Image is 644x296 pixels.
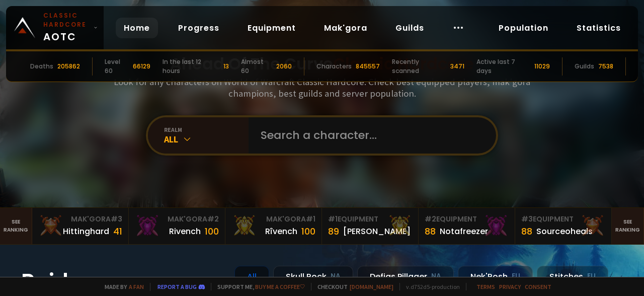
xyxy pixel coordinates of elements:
[276,62,292,71] div: 2060
[331,271,341,281] small: NA
[225,208,322,244] a: Mak'Gora#1Rîvench100
[223,62,229,71] div: 13
[357,266,454,287] div: Defias Pillager
[135,214,219,225] div: Mak'Gora
[440,225,488,238] div: Notafreezer
[164,133,249,145] div: All
[211,283,305,290] span: Support me,
[57,62,80,71] div: 205862
[207,214,219,224] span: # 2
[322,208,419,244] a: #1Equipment89[PERSON_NAME]
[30,62,53,71] div: Deaths
[255,117,484,154] input: Search a character...
[425,214,509,225] div: Equipment
[99,283,144,290] span: Made by
[6,6,104,49] a: Classic HardcoreAOTC
[170,18,227,38] a: Progress
[476,283,495,290] a: Terms
[521,225,532,238] div: 88
[612,208,644,244] a: Seeranking
[328,225,339,238] div: 89
[241,57,272,76] div: Almost 60
[431,271,441,281] small: NA
[316,18,375,38] a: Mak'gora
[255,283,305,290] a: Buy me a coffee
[169,225,201,238] div: Rivench
[111,214,122,224] span: # 3
[575,62,594,71] div: Guilds
[419,208,515,244] a: #2Equipment88Notafreezer
[328,214,338,224] span: # 1
[450,62,464,71] div: 3471
[399,283,460,290] span: v. d752d5 - production
[525,283,551,290] a: Consent
[534,62,550,71] div: 11029
[129,208,225,244] a: Mak'Gora#2Rivench100
[343,225,411,238] div: [PERSON_NAME]
[113,225,122,238] div: 41
[234,266,269,287] div: All
[521,214,533,224] span: # 3
[350,283,393,290] a: [DOMAIN_NAME]
[458,266,533,287] div: Nek'Rosh
[316,62,352,71] div: Characters
[43,11,90,44] span: AOTC
[157,283,197,290] a: Report a bug
[512,271,520,281] small: EU
[392,57,446,76] div: Recently scanned
[587,271,596,281] small: EU
[164,126,249,133] div: realm
[239,18,304,38] a: Equipment
[387,18,432,38] a: Guilds
[43,11,90,29] small: Classic Hardcore
[63,225,109,238] div: Hittinghard
[598,62,613,71] div: 7538
[491,18,556,38] a: Population
[105,57,129,76] div: Level 60
[38,214,122,225] div: Mak'Gora
[231,214,315,225] div: Mak'Gora
[521,214,605,225] div: Equipment
[537,266,608,287] div: Stitches
[110,76,534,99] h3: Look for any characters on World of Warcraft Classic Hardcore. Check best equipped players, mak'g...
[163,57,219,76] div: In the last 12 hours
[425,214,436,224] span: # 2
[265,225,297,238] div: Rîvench
[301,225,315,238] div: 100
[569,18,629,38] a: Statistics
[205,225,219,238] div: 100
[328,214,412,225] div: Equipment
[425,225,436,238] div: 88
[499,283,521,290] a: Privacy
[515,208,612,244] a: #3Equipment88Sourceoheals
[311,283,393,290] span: Checkout
[116,18,158,38] a: Home
[356,62,380,71] div: 845557
[476,57,530,76] div: Active last 7 days
[306,214,315,224] span: # 1
[133,62,150,71] div: 66129
[273,266,353,287] div: Skull Rock
[129,283,144,290] a: a fan
[32,208,129,244] a: Mak'Gora#3Hittinghard41
[536,225,593,238] div: Sourceoheals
